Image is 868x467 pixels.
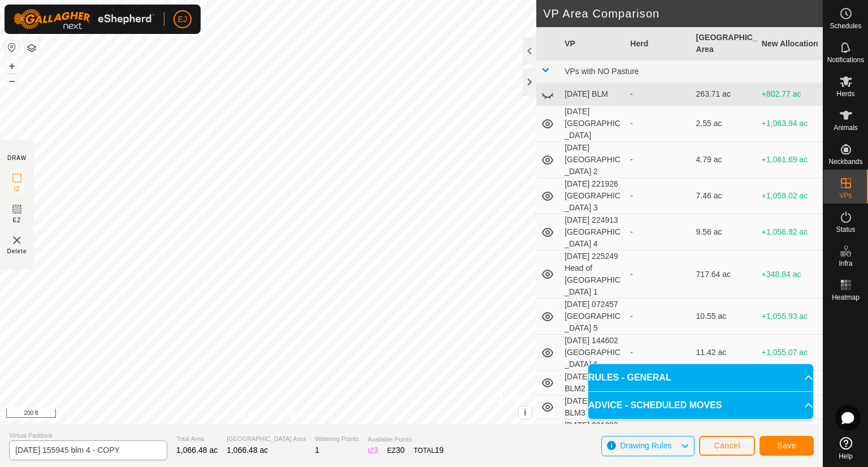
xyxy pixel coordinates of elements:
button: i [519,407,531,419]
span: 3 [374,446,378,455]
td: [DATE] 221203 State Pass [560,420,626,444]
button: + [5,59,19,73]
span: 1 [315,446,319,455]
td: 4.79 ac [692,142,757,178]
td: 7.46 ac [692,178,757,214]
td: [DATE] 221926 [GEOGRAPHIC_DATA] 3 [560,178,626,214]
button: Map Layers [25,41,38,55]
th: VP [560,27,626,60]
span: [GEOGRAPHIC_DATA] Area [227,434,306,444]
td: 9.56 ac [692,214,757,250]
td: [DATE] 225249 Head of [GEOGRAPHIC_DATA] 1 [560,250,626,299]
button: Cancel [699,436,755,456]
span: Animals [834,124,858,131]
span: Schedules [830,23,861,29]
span: Heatmap [832,294,860,301]
span: Delete [7,247,27,256]
div: - [630,310,687,322]
td: [DATE] 224913 [GEOGRAPHIC_DATA] 4 [560,214,626,250]
span: ADVICE - SCHEDULED MOVES [588,399,722,412]
div: - [630,88,687,100]
td: 263.71 ac [692,83,757,106]
span: Herds [836,90,854,97]
span: RULES - GENERAL [588,371,671,384]
th: New Allocation [757,27,823,60]
td: +1,059.02 ac [757,178,823,214]
td: 10.55 ac [692,299,757,335]
th: [GEOGRAPHIC_DATA] Area [692,27,757,60]
button: – [5,74,19,88]
td: 2.55 ac [692,106,757,142]
td: +1,061.69 ac [757,142,823,178]
th: Herd [626,27,691,60]
span: Notifications [827,57,864,63]
span: Cancel [714,441,740,450]
span: Available Points [368,435,444,444]
td: [DATE] [GEOGRAPHIC_DATA] [560,106,626,142]
img: VP [10,233,24,247]
div: DRAW [7,154,27,162]
td: +1,055.07 ac [757,335,823,371]
td: 11.42 ac [692,335,757,371]
div: TOTAL [414,444,444,456]
span: i [524,408,526,417]
div: IZ [368,444,378,456]
div: - [630,269,687,280]
span: 1,066.48 ac [176,446,218,455]
button: Save [759,436,814,456]
div: - [630,190,687,202]
span: Neckbands [828,158,862,165]
td: +802.77 ac [757,83,823,106]
div: EZ [387,444,405,456]
span: EJ [178,14,187,25]
a: Contact Us [279,409,313,420]
td: +1,063.94 ac [757,106,823,142]
span: 19 [435,446,444,455]
td: 717.64 ac [692,250,757,299]
div: - [630,347,687,358]
span: VPs with NO Pasture [565,67,639,76]
span: 1,066.48 ac [227,446,268,455]
div: - [630,154,687,166]
button: Reset Map [5,41,19,54]
span: IZ [14,185,20,193]
td: [DATE] 052147 BLM3 [560,395,626,420]
td: +1,056.92 ac [757,214,823,250]
span: Virtual Paddock [9,431,167,440]
td: [DATE] 145042 BLM2 [560,371,626,395]
span: Status [836,226,855,233]
div: - [630,118,687,129]
td: [DATE] 072457 [GEOGRAPHIC_DATA] 5 [560,299,626,335]
td: +1,055.93 ac [757,299,823,335]
span: Infra [839,260,852,267]
span: Total Area [176,434,218,444]
td: [DATE] 144602 [GEOGRAPHIC_DATA] 6 [560,335,626,371]
h2: VP Area Comparison [543,7,823,20]
img: Gallagher Logo [14,9,155,29]
span: Save [777,441,796,450]
td: [DATE] [GEOGRAPHIC_DATA] 2 [560,142,626,178]
span: VPs [839,192,852,199]
span: Help [839,453,853,460]
span: Watering Points [315,434,358,444]
span: EZ [13,216,21,224]
p-accordion-header: RULES - GENERAL [588,364,813,391]
div: - [630,226,687,238]
td: [DATE] BLM [560,83,626,106]
span: 30 [396,446,405,455]
td: +348.84 ac [757,250,823,299]
span: Drawing Rules [620,441,671,450]
a: Privacy Policy [224,409,266,420]
a: Help [823,433,868,464]
p-accordion-header: ADVICE - SCHEDULED MOVES [588,392,813,419]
